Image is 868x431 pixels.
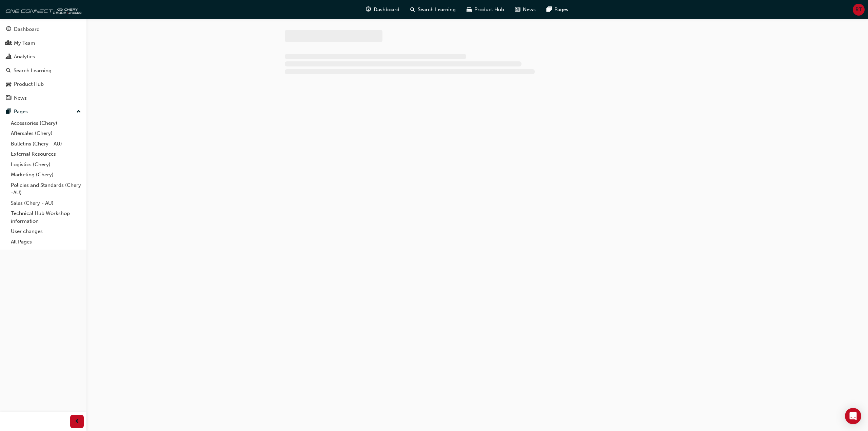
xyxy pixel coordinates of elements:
button: RT [853,4,865,16]
a: Bulletins (Chery - AU) [8,139,84,149]
div: Open Intercom Messenger [845,408,861,424]
a: Marketing (Chery) [8,170,84,180]
a: Sales (Chery - AU) [8,198,84,209]
a: Accessories (Chery) [8,118,84,129]
span: news-icon [6,95,11,101]
a: Search Learning [3,64,84,77]
span: guage-icon [366,5,371,14]
button: DashboardMy TeamAnalyticsSearch LearningProduct HubNews [3,22,84,105]
button: Pages [3,105,84,118]
span: guage-icon [6,26,11,33]
a: Analytics [3,51,84,63]
span: car-icon [6,81,11,87]
a: My Team [3,37,84,50]
span: prev-icon [75,417,80,426]
div: Analytics [14,53,35,61]
div: News [14,94,27,102]
span: News [523,6,536,14]
img: oneconnect [3,3,81,16]
a: news-iconNews [510,3,541,17]
a: guage-iconDashboard [360,3,405,17]
a: External Resources [8,149,84,159]
span: pages-icon [6,109,11,115]
a: Aftersales (Chery) [8,128,84,139]
a: All Pages [8,237,84,247]
div: Product Hub [14,80,44,88]
span: RT [855,6,862,14]
span: chart-icon [6,54,11,60]
a: Technical Hub Workshop information [8,208,84,226]
span: car-icon [467,5,472,14]
a: pages-iconPages [541,3,574,17]
div: Pages [14,108,28,116]
span: Dashboard [374,6,399,14]
div: Search Learning [14,67,52,75]
a: Dashboard [3,23,84,36]
a: Logistics (Chery) [8,159,84,170]
span: pages-icon [547,5,552,14]
span: Search Learning [418,6,456,14]
span: up-icon [76,107,81,116]
span: search-icon [410,5,415,14]
a: News [3,92,84,104]
div: Dashboard [14,25,40,33]
a: car-iconProduct Hub [461,3,510,17]
span: Product Hub [474,6,504,14]
div: My Team [14,39,35,47]
a: search-iconSearch Learning [405,3,461,17]
a: Product Hub [3,78,84,91]
a: User changes [8,226,84,237]
span: people-icon [6,40,11,46]
span: Pages [554,6,568,14]
a: Policies and Standards (Chery -AU) [8,180,84,198]
span: news-icon [515,5,520,14]
span: search-icon [6,68,11,74]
